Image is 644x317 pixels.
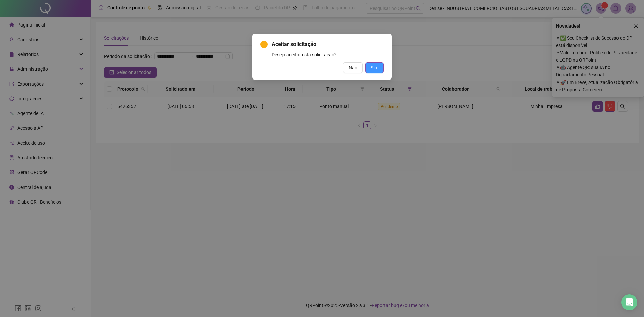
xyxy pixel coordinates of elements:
div: Open Intercom Messenger [621,294,637,310]
button: Sim [365,62,384,73]
span: Sim [371,64,378,71]
span: exclamation-circle [260,41,268,48]
span: Não [348,64,357,71]
div: Deseja aceitar esta solicitação? [272,51,384,58]
button: Não [343,62,363,73]
span: Aceitar solicitação [272,40,384,48]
